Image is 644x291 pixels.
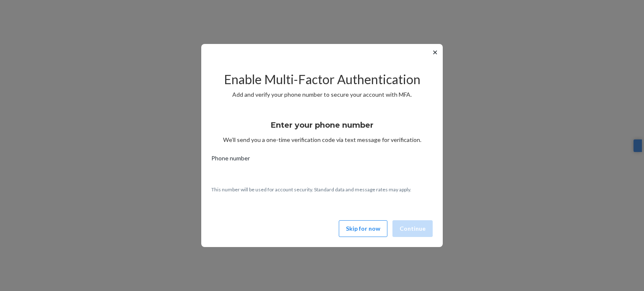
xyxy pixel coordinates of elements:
[211,186,433,193] p: This number will be used for account security. Standard data and message rates may apply.
[211,72,433,86] h2: Enable Multi-Factor Authentication
[339,220,387,237] button: Skip for now
[271,120,374,131] h3: Enter your phone number
[431,47,439,57] button: ✕
[211,90,433,99] p: Add and verify your phone number to secure your account with MFA.
[392,220,433,237] button: Continue
[211,113,433,144] div: We’ll send you a one-time verification code via text message for verification.
[211,154,250,166] span: Phone number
